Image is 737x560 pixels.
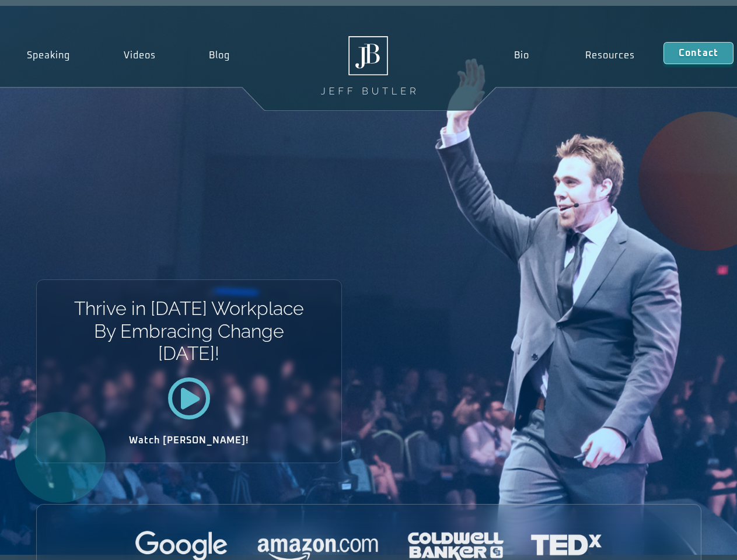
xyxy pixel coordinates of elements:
[679,48,718,58] span: Contact
[182,42,257,69] a: Blog
[485,42,557,69] a: Bio
[97,42,183,69] a: Videos
[557,42,663,69] a: Resources
[663,42,733,64] a: Contact
[73,297,305,365] h1: Thrive in [DATE] Workplace By Embracing Change [DATE]!
[78,436,301,445] h2: Watch [PERSON_NAME]!
[485,42,663,69] nav: Menu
